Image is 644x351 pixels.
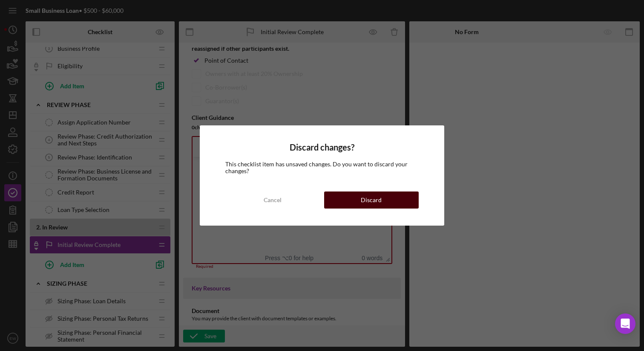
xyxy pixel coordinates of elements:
div: Cancel [264,191,282,209]
h4: Discard changes? [225,142,419,152]
div: Open Intercom Messenger [615,313,635,334]
button: Cancel [225,191,320,209]
div: This checklist item has unsaved changes. Do you want to discard your changes? [225,161,419,174]
body: Rich Text Area. Press ALT-0 for help. [7,7,192,16]
div: Please log-in to Lenderfit to complete next steps. [7,7,192,16]
div: Discard [361,191,382,209]
button: Discard [324,191,419,209]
